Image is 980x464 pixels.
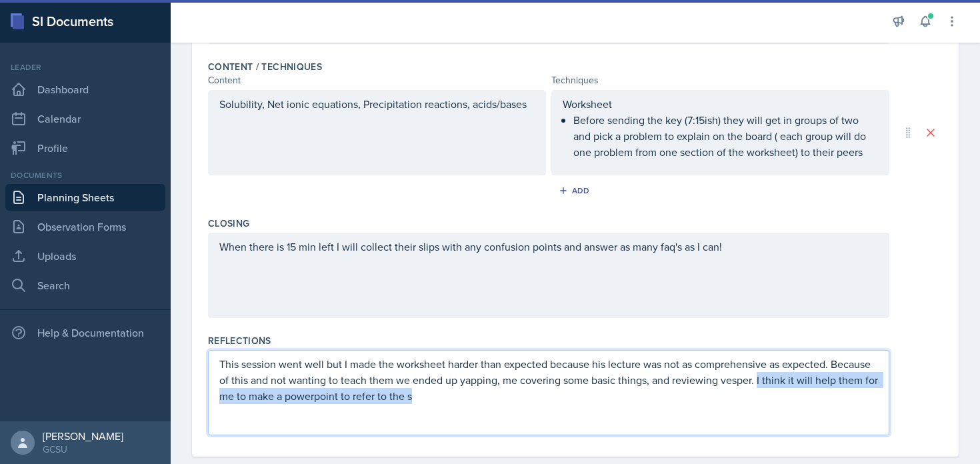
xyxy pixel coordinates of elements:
[5,184,165,211] a: Planning Sheets
[5,169,165,181] div: Documents
[573,112,878,160] p: Before sending the key (7:15ish) they will get in groups of two and pick a problem to explain on ...
[5,61,165,73] div: Leader
[219,239,878,255] p: When there is 15 min left I will collect their slips with any confusion points and answer as many...
[43,443,123,456] div: GCSU
[5,135,165,161] a: Profile
[208,73,546,87] div: Content
[563,96,878,112] p: Worksheet
[219,356,878,404] p: This session went well but I made the worksheet harder than expected because his lecture was not ...
[219,96,535,112] p: Solubility, Net ionic equations, Precipitation reactions, acids/bases
[5,76,165,103] a: Dashboard
[5,272,165,299] a: Search
[551,73,889,87] div: Techniques
[208,60,322,73] label: Content / Techniques
[561,185,590,196] div: Add
[5,319,165,346] div: Help & Documentation
[5,105,165,132] a: Calendar
[554,181,597,201] button: Add
[5,213,165,240] a: Observation Forms
[43,429,123,443] div: [PERSON_NAME]
[208,334,271,347] label: Reflections
[5,243,165,269] a: Uploads
[208,217,249,230] label: Closing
